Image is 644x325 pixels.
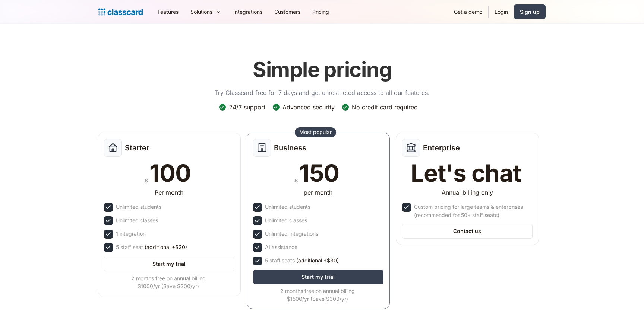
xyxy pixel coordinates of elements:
div: Per month [155,188,183,197]
div: Unlimited Integrations [265,230,318,238]
div: $ [294,176,298,185]
p: Try Classcard free for 7 days and get unrestricted access to all our features. [215,88,430,97]
div: Sign up [520,8,540,16]
div: Unlimited classes [116,216,158,224]
h2: Starter [125,143,149,152]
div: No credit card required [352,103,418,111]
span: (additional +$20) [145,243,187,251]
div: AI assistance [265,243,297,251]
div: Advanced security [282,103,335,111]
h2: Enterprise [423,143,460,152]
a: Logo [98,7,143,17]
div: Let's chat [411,161,521,185]
div: 24/7 support [229,103,265,111]
a: Login [489,3,514,20]
div: $ [145,176,148,185]
a: Integrations [227,3,268,20]
a: Contact us [402,224,533,239]
div: Unlimited students [116,203,161,211]
div: 5 staff seat [116,243,187,251]
a: Pricing [306,3,335,20]
div: 100 [149,161,190,185]
div: 2 months free on annual billing $1000/yr (Save $200/yr) [104,274,233,290]
div: 1 integration [116,230,146,238]
div: per month [304,188,332,197]
a: Get a demo [448,3,488,20]
div: Solutions [190,8,212,16]
div: Unlimited classes [265,216,307,224]
div: Most popular [299,128,332,136]
div: 150 [299,161,339,185]
div: Custom pricing for large teams & enterprises (recommended for 50+ staff seats) [414,203,531,219]
div: 5 staff seats [265,257,339,265]
div: Unlimited students [265,203,310,211]
div: Annual billing only [442,188,493,197]
a: Sign up [514,4,546,19]
a: Customers [268,3,306,20]
h2: Business [274,143,306,152]
span: (additional +$30) [296,257,339,265]
a: Start my trial [104,257,234,271]
a: Start my trial [253,270,383,284]
h1: Simple pricing [253,57,392,82]
a: Features [152,3,184,20]
div: 2 months free on annual billing $1500/yr (Save $300/yr) [253,287,382,303]
div: Solutions [184,3,227,20]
